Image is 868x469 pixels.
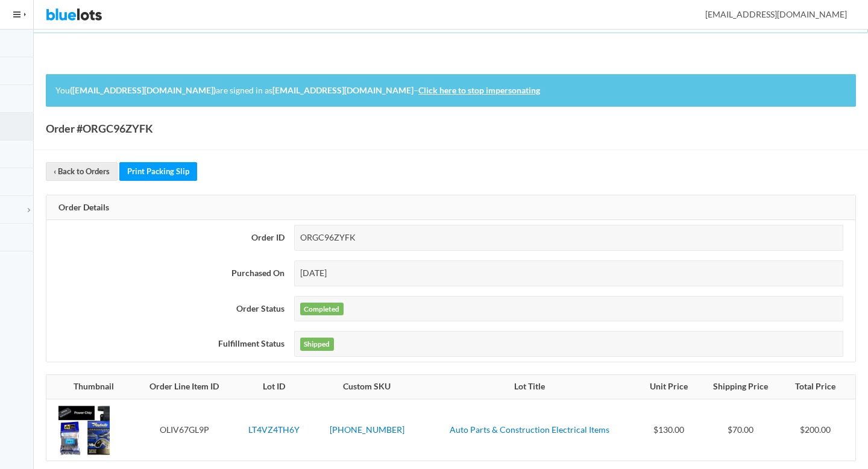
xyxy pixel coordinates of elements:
strong: [EMAIL_ADDRESS][DOMAIN_NAME] [272,85,414,95]
th: Unit Price [638,375,699,399]
div: ORGC96ZYFK [294,225,843,251]
div: Order Details [46,195,855,221]
a: Click here to stop impersonating [418,85,540,95]
a: Print Packing Slip [119,162,197,181]
a: Auto Parts & Construction Electrical Items [450,424,609,435]
td: $200.00 [782,399,855,461]
th: Lot Title [421,375,638,399]
th: Order Status [46,291,289,327]
th: Fulfillment Status [46,326,289,362]
label: Completed [300,303,344,316]
td: $70.00 [699,399,782,461]
label: Shipped [300,338,334,351]
div: [DATE] [294,260,843,286]
th: Order Line Item ID [134,375,235,399]
td: OLIV67GL9P [134,399,235,461]
th: Custom SKU [313,375,421,399]
ion-icon: person [689,10,701,21]
strong: ([EMAIL_ADDRESS][DOMAIN_NAME]) [70,85,216,95]
p: You are signed in as – [55,84,846,98]
th: Total Price [782,375,855,399]
th: Lot ID [235,375,313,399]
a: [PHONE_NUMBER] [330,424,404,435]
th: Thumbnail [46,375,134,399]
a: LT4VZ4TH6Y [248,424,300,435]
th: Purchased On [46,256,289,291]
th: Shipping Price [699,375,782,399]
td: $130.00 [638,399,699,461]
th: Order ID [46,220,289,256]
a: ‹ Back to Orders [46,162,118,181]
h1: Order #ORGC96ZYFK [46,119,153,137]
span: [EMAIL_ADDRESS][DOMAIN_NAME] [692,9,847,19]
